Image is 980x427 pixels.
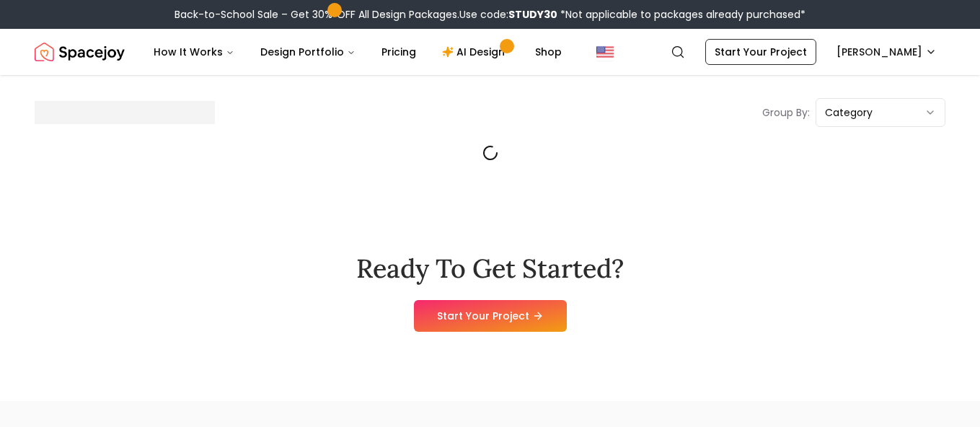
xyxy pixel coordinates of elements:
[370,38,428,66] a: Pricing
[557,7,805,22] span: *Not applicable to packages already purchased*
[35,29,945,75] nav: Global
[249,38,367,66] button: Design Portfolio
[508,7,557,22] b: STUDY30
[175,7,805,22] div: Back-to-School Sale – Get 30% OFF All Design Packages.
[35,38,125,66] a: Spacejoy
[431,38,521,66] a: AI Design
[828,39,945,65] button: [PERSON_NAME]
[142,38,573,66] nav: Main
[524,38,573,66] a: Shop
[705,39,816,65] a: Start Your Project
[142,38,246,66] button: How It Works
[596,43,614,61] img: United States
[459,7,557,22] span: Use code:
[414,300,567,332] a: Start Your Project
[356,254,624,283] h2: Ready To Get Started?
[35,38,125,66] img: Spacejoy Logo
[762,105,810,120] p: Group By:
